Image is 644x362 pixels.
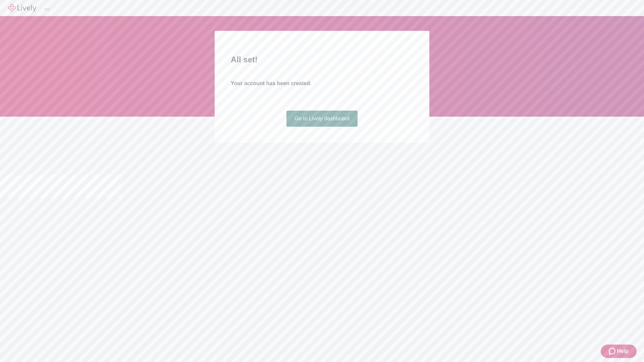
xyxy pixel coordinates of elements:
[231,79,413,87] h4: Your account has been created.
[609,347,617,355] svg: Zendesk support icon
[617,347,629,355] span: Help
[8,4,36,12] img: Lively
[231,54,413,66] h2: All set!
[286,111,358,127] a: Go to Lively dashboard
[44,8,50,10] button: Log out
[601,345,637,358] button: Zendesk support iconHelp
